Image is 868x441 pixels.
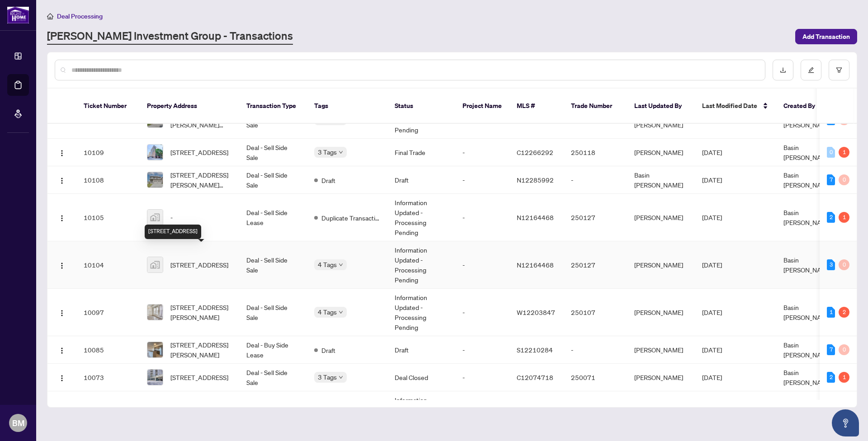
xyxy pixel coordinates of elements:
span: [DATE] [702,261,722,269]
div: [STREET_ADDRESS] [145,225,201,239]
img: Logo [58,177,66,184]
td: Deal - Buy Side Lease [239,336,307,364]
td: Deal - Sell Side Sale [239,241,307,289]
span: edit [808,67,814,73]
button: filter [829,60,849,80]
span: [STREET_ADDRESS] [170,147,228,157]
div: 1 [839,372,849,383]
span: [STREET_ADDRESS][PERSON_NAME] [170,302,232,322]
th: Last Modified Date [695,89,776,124]
button: download [773,60,793,80]
td: Deal - Sell Side Sale [239,139,307,166]
td: Information Updated - Processing Pending [387,241,455,289]
td: 10073 [76,364,140,391]
td: Information Updated - Processing Pending [387,194,455,241]
div: 7 [827,344,835,355]
span: Basin [PERSON_NAME] [783,171,832,189]
button: Open asap [832,409,859,436]
span: Basin [PERSON_NAME] [783,143,832,161]
a: [PERSON_NAME] Investment Group - Transactions [47,28,293,45]
span: [STREET_ADDRESS][PERSON_NAME] [170,340,232,360]
td: - [455,139,509,166]
span: [DATE] [702,308,722,316]
span: down [339,375,343,380]
button: Logo [55,145,69,160]
span: [DATE] [702,346,722,354]
td: Information Updated - Processing Pending [387,289,455,336]
span: down [339,263,343,267]
span: 3 Tags [318,147,337,157]
td: 10104 [76,241,140,289]
button: edit [801,60,821,80]
div: 2 [839,307,849,318]
img: Logo [58,347,66,354]
button: Logo [55,370,69,385]
div: 7 [827,174,835,185]
td: Deal - Sell Side Lease [239,194,307,241]
td: 10085 [76,336,140,364]
button: Add Transaction [795,29,857,44]
th: Tags [307,89,387,124]
td: Deal - Sell Side Lease [239,391,307,439]
span: download [780,67,786,73]
div: 0 [839,344,849,355]
span: Duplicate Transaction [321,213,380,223]
span: N12164468 [517,213,554,221]
span: - [170,212,173,222]
th: Property Address [140,89,239,124]
img: Logo [58,150,66,157]
div: 1 [827,307,835,318]
span: S12210284 [517,346,553,354]
td: - [564,336,627,364]
img: thumbnail-img [147,370,163,385]
td: 250127 [564,194,627,241]
th: Last Updated By [627,89,695,124]
td: Information Updated - Processing Pending [387,391,455,439]
td: 10108 [76,166,140,194]
span: Basin [PERSON_NAME] [783,303,832,321]
div: 2 [827,212,835,223]
td: 250071 [564,364,627,391]
td: Draft [387,336,455,364]
td: - [455,194,509,241]
img: Logo [58,262,66,269]
span: [STREET_ADDRESS][PERSON_NAME][PERSON_NAME] [170,170,232,190]
span: [DATE] [702,176,722,184]
td: [PERSON_NAME] [627,391,695,439]
th: Ticket Number [76,89,140,124]
td: 10072 [76,391,140,439]
span: W12203847 [517,308,555,316]
img: thumbnail-img [147,145,163,160]
div: 0 [839,174,849,185]
img: thumbnail-img [147,172,163,188]
span: Draft [321,175,335,185]
td: [PERSON_NAME] [627,289,695,336]
button: Logo [55,258,69,272]
span: 4 Tags [318,259,337,270]
span: Draft [321,345,335,355]
span: BM [12,417,24,429]
span: N12164468 [517,261,554,269]
td: 250127 [564,241,627,289]
span: 3 Tags [318,372,337,382]
td: 250081 [564,391,627,439]
span: C12266292 [517,148,553,156]
span: [DATE] [702,373,722,381]
div: 1 [839,212,849,223]
td: [PERSON_NAME] [627,241,695,289]
span: Last Modified Date [702,101,757,111]
img: logo [7,7,29,23]
td: 10105 [76,194,140,241]
span: down [339,310,343,314]
th: Trade Number [564,89,627,124]
td: Deal - Sell Side Sale [239,166,307,194]
span: Deal Processing [57,12,103,20]
span: Basin [PERSON_NAME] [783,256,832,274]
span: [STREET_ADDRESS] [170,372,228,382]
div: 1 [839,147,849,158]
span: C12074718 [517,373,553,381]
td: 250107 [564,289,627,336]
span: [DATE] [702,148,722,156]
span: Basin [PERSON_NAME] [783,341,832,359]
th: Created By [776,89,830,124]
